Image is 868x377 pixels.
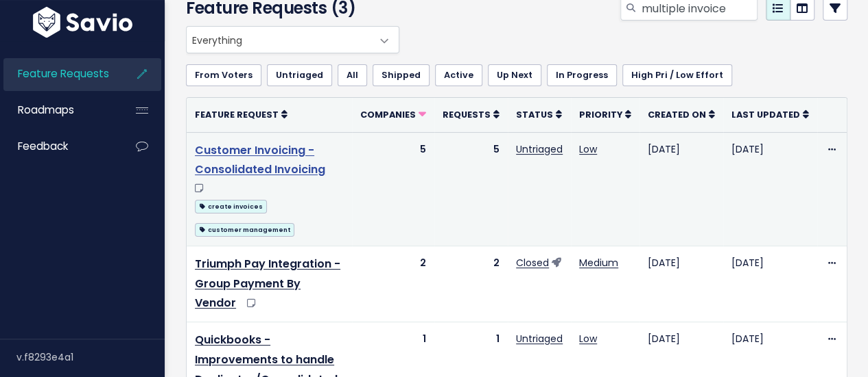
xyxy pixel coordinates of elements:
[579,142,597,156] a: Low
[443,107,500,121] a: Requests
[579,256,618,270] a: Medium
[579,107,631,121] a: Priority
[579,332,597,346] a: Low
[195,197,267,214] a: create invoices
[443,109,491,120] span: Requests
[3,94,114,126] a: Roadmaps
[435,64,482,86] a: Active
[3,131,114,162] a: Feedback
[267,64,332,86] a: Untriaged
[373,64,430,86] a: Shipped
[640,246,723,322] td: [DATE]
[186,64,261,86] a: From Voters
[731,109,800,120] span: Last Updated
[434,246,508,322] td: 2
[516,109,553,120] span: Status
[622,64,732,86] a: High Pri / Low Effort
[434,132,508,246] td: 5
[488,64,541,86] a: Up Next
[579,109,622,120] span: Priority
[640,132,723,246] td: [DATE]
[18,139,68,153] span: Feedback
[516,142,563,156] a: Untriaged
[30,7,136,38] img: logo-white.9d6f32f41409.svg
[723,246,817,322] td: [DATE]
[352,132,434,246] td: 5
[516,256,549,270] a: Closed
[187,27,371,53] span: Everything
[731,107,809,121] a: Last Updated
[352,246,434,322] td: 2
[195,223,294,237] span: customer management
[195,107,288,121] a: Feature Request
[360,107,426,121] a: Companies
[723,132,817,246] td: [DATE]
[186,64,847,86] ul: Filter feature requests
[338,64,367,86] a: All
[516,332,563,346] a: Untriaged
[18,66,109,81] span: Feature Requests
[360,109,416,120] span: Companies
[516,107,562,121] a: Status
[195,109,279,120] span: Feature Request
[195,142,325,178] a: Customer Invoicing - Consolidated Invoicing
[648,109,706,120] span: Created On
[16,339,165,375] div: v.f8293e4a1
[3,58,114,90] a: Feature Requests
[186,26,399,53] span: Everything
[547,64,617,86] a: In Progress
[648,107,715,121] a: Created On
[195,220,294,237] a: customer management
[18,103,74,117] span: Roadmaps
[195,200,267,213] span: create invoices
[195,256,340,311] a: Triumph Pay Integration - Group Payment By Vendor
